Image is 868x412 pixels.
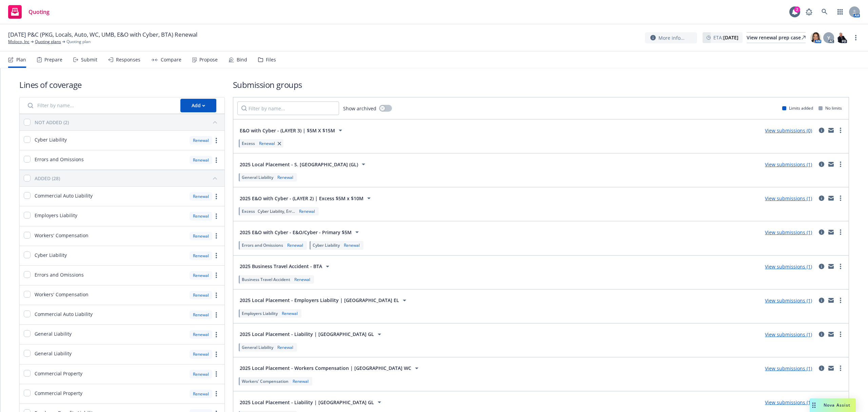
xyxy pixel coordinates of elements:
a: Quoting [5,2,52,21]
div: Renewal [286,242,304,248]
div: Renewal [190,251,212,260]
div: Files [266,57,276,62]
a: more [212,232,220,240]
a: View submissions (1) [765,195,812,202]
a: Moloco, Inc [8,39,29,45]
span: Business Travel Accident [242,277,290,282]
div: Propose [199,57,218,62]
button: ADDED (28) [35,173,220,184]
input: Filter by name... [237,101,339,115]
span: General Liability [242,174,273,180]
span: Quoting plan [66,39,91,45]
h1: Lines of coverage [19,79,225,90]
span: Workers' Compensation [242,378,289,384]
a: mail [827,160,835,168]
div: Renewal [190,192,212,201]
a: more [836,160,845,168]
a: Report a Bug [802,5,816,19]
a: mail [827,262,835,270]
span: Commercial Property [35,370,82,377]
a: circleInformation [817,364,826,372]
span: 2025 Local Placement - S. [GEOGRAPHIC_DATA] (GL) [240,161,358,168]
span: 2025 Local Placement - Liability | [GEOGRAPHIC_DATA] GL [240,331,374,338]
span: More info... [658,34,685,41]
span: Excess [242,141,255,146]
a: View submissions (1) [765,263,812,270]
img: photo [836,32,847,43]
a: Quoting plans [35,39,61,45]
button: Add [180,99,216,112]
div: Renewal [276,174,295,180]
a: View submissions (1) [765,365,812,372]
div: Plan [16,57,26,62]
span: Errors and Omissions [35,271,84,278]
a: circleInformation [817,126,826,134]
a: more [212,331,220,339]
span: Errors and Omissions [242,242,283,248]
a: more [212,212,220,220]
a: View submissions (1) [765,399,812,406]
div: Renewal [298,208,316,214]
div: Renewal [190,390,212,398]
a: more [836,364,845,372]
a: circleInformation [817,228,826,236]
span: 2025 Local Placement - Employers Liability | [GEOGRAPHIC_DATA] EL [240,297,399,304]
a: more [212,271,220,279]
a: more [212,390,220,398]
a: mail [827,330,835,338]
button: 2025 Local Placement - S. [GEOGRAPHIC_DATA] (GL) [237,157,370,171]
div: View renewal prep case [747,33,806,43]
div: Renewal [190,212,212,220]
span: 2025 Local Placement - Workers Compensation | [GEOGRAPHIC_DATA] WC [240,364,411,372]
span: Commercial Property [35,390,82,397]
div: Compare [161,57,181,62]
a: mail [827,364,835,372]
a: more [852,34,860,42]
span: [DATE] P&C (PKG, Locals, Auto, WC, UMB, E&O with Cyber, BTA) Renewal [8,31,197,39]
div: Renewal [280,311,299,316]
span: Cyber Liability [35,251,67,259]
div: Renewal [190,330,212,339]
span: Cyber Liability, Err... [258,208,295,214]
span: Quoting [28,9,50,15]
span: ETA : [713,34,738,41]
span: 2025 Business Travel Accident - BTA [240,263,322,270]
span: 2025 E&O with Cyber - (LAYER 2) | Excess $5M x $10M [240,195,363,202]
button: 2025 Local Placement - Employers Liability | [GEOGRAPHIC_DATA] EL [237,294,411,307]
a: more [836,194,845,202]
h1: Submission groups [233,79,849,90]
span: Commercial Auto Liability [35,192,93,199]
a: Search [818,5,831,19]
span: Nova Assist [824,402,850,408]
button: 2025 Local Placement - Liability | [GEOGRAPHIC_DATA] GL [237,395,386,409]
span: E&O with Cyber - (LAYER 3) | $5M X $15M [240,127,335,134]
span: Cyber Liability [313,242,340,248]
a: mail [827,194,835,202]
div: Renewal [293,277,312,282]
a: mail [827,228,835,236]
button: E&O with Cyber - (LAYER 3) | $5M X $15M [237,124,347,137]
span: 2025 E&O with Cyber - E&O/Cyber - Primary $5M [240,229,352,236]
button: 2025 Business Travel Accident - BTA [237,260,334,273]
a: mail [827,296,835,304]
button: NOT ADDED (2) [35,117,220,128]
div: Responses [116,57,140,62]
strong: [DATE] [723,34,738,41]
a: View submissions (0) [765,127,812,134]
button: 2025 E&O with Cyber - (LAYER 2) | Excess $5M x $10M [237,191,375,205]
button: 2025 Local Placement - Liability | [GEOGRAPHIC_DATA] GL [237,327,386,341]
a: circleInformation [817,262,826,270]
a: circleInformation [817,160,826,168]
a: circleInformation [817,330,826,338]
a: more [212,350,220,358]
input: Filter by name... [24,99,176,112]
div: No limits [818,105,842,111]
div: Bind [237,57,247,62]
div: Prepare [44,57,62,62]
img: photo [810,32,821,43]
span: Y [827,34,830,41]
a: View submissions (1) [765,331,812,338]
div: Renewal [190,156,212,164]
div: Add [192,99,205,112]
a: more [212,192,220,201]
